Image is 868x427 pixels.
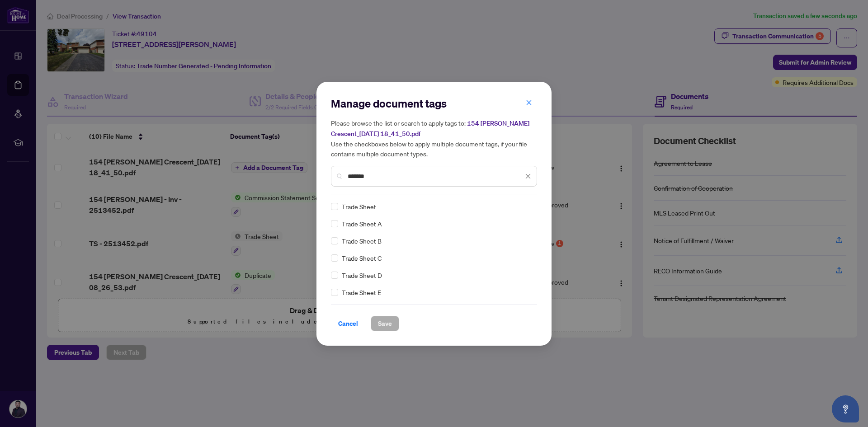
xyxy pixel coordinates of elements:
[342,287,381,297] span: Trade Sheet E
[342,270,382,280] span: Trade Sheet D
[331,96,537,111] h2: Manage document tags
[371,316,399,331] button: Save
[342,219,382,229] span: Trade Sheet A
[331,119,529,138] span: 154 [PERSON_NAME] Crescent_[DATE] 18_41_50.pdf
[526,99,532,106] span: close
[342,236,382,246] span: Trade Sheet B
[331,316,365,331] button: Cancel
[832,395,859,422] button: Open asap
[331,118,537,159] h5: Please browse the list or search to apply tags to: Use the checkboxes below to apply multiple doc...
[342,253,382,263] span: Trade Sheet C
[342,202,376,211] span: Trade Sheet
[525,173,531,179] span: close
[338,316,358,331] span: Cancel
